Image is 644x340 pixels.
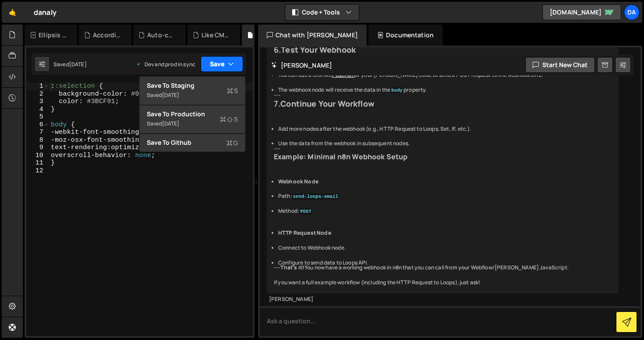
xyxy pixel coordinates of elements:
[53,61,87,68] div: Saved
[140,134,245,151] button: Save to GithubG
[285,4,359,20] button: Code + Tools
[278,193,612,200] li: Path:
[26,144,49,152] div: 9
[147,110,238,118] div: Save to Production
[2,2,23,23] a: 🤙
[39,31,67,39] div: Ellipsis text.css
[390,87,403,93] code: body
[278,208,612,215] li: Method:
[368,25,442,46] div: Documentation
[299,208,312,215] code: POST
[278,244,612,252] li: Connect to Webhook node.
[220,115,238,124] span: S
[26,98,49,106] div: 3
[274,99,612,109] h2: 7.
[26,167,49,175] div: 12
[26,113,49,121] div: 5
[136,61,195,68] div: Dev and prod in sync
[269,296,616,303] div: [PERSON_NAME]
[227,86,238,95] span: S
[140,105,245,134] button: Save to ProductionS Saved[DATE]
[278,229,331,236] strong: HTTP Request Node
[26,136,49,144] div: 8
[26,129,49,136] div: 7
[280,98,375,109] strong: Continue Your Workflow
[278,259,612,267] li: Configure to send data to Loops API.
[147,81,238,90] div: Save to Staging
[162,120,179,127] div: [DATE]
[147,118,238,129] div: Saved
[26,121,49,129] div: 6
[280,264,304,271] strong: That’s it!
[162,91,179,99] div: [DATE]
[34,7,57,18] div: danaly
[274,45,612,55] h2: 6.
[278,125,612,133] li: Add more nodes after the webhook (e.g., HTTP Request to Loops, Set, IF, etc.).
[624,4,640,20] a: Da
[226,139,238,147] span: G
[140,77,245,105] button: Save to StagingS Saved[DATE]
[274,152,407,161] strong: Example: Minimal n8n Webhook Setup
[147,138,238,147] div: Save to Github
[147,31,175,39] div: Auto-collapse accordion in Webflow.js
[542,4,621,20] a: [DOMAIN_NAME]
[26,90,49,98] div: 2
[278,140,612,147] li: Use the data from the webhook in subsequent nodes.
[281,44,356,55] strong: Test Your Webhook
[278,86,612,94] li: The webhook node will receive the data in the property.
[26,152,49,160] div: 10
[201,56,243,72] button: Save
[93,31,121,39] div: Accordion Challenges .js
[69,61,87,68] div: [DATE]
[26,106,49,114] div: 4
[525,57,595,73] button: Start new chat
[278,178,318,185] strong: Webhook Node
[147,90,238,100] div: Saved
[258,25,367,46] div: Chat with [PERSON_NAME]
[292,193,339,200] code: send-loops-email
[202,31,230,39] div: Like CMS.js
[271,61,332,69] h2: [PERSON_NAME]
[26,159,49,167] div: 11
[26,82,49,90] div: 1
